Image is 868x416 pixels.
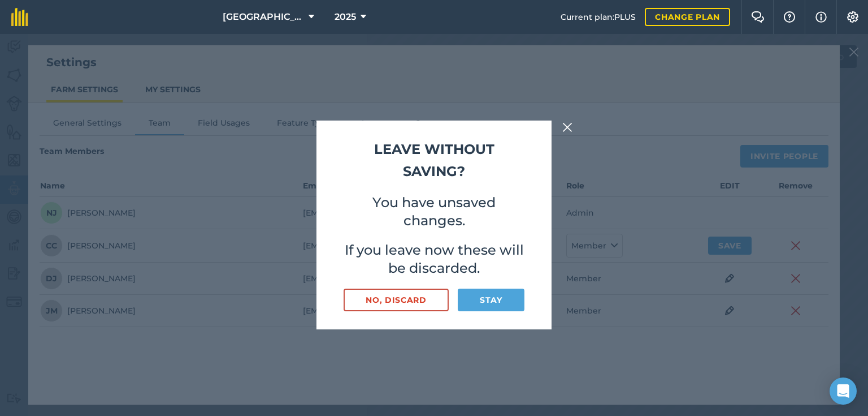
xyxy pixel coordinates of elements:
[815,10,827,24] img: svg+xml;base64,PHN2ZyB4bWxucz0iaHR0cDovL3d3dy53My5vcmcvMjAwMC9zdmciIHdpZHRoPSIxNyIgaGVpZ2h0PSIxNy...
[458,289,524,311] button: Stay
[751,11,765,23] img: Two speech bubbles overlapping with the left bubble in the forefront
[335,10,356,24] span: 2025
[223,10,304,24] span: [GEOGRAPHIC_DATA]
[344,139,524,182] h2: Leave without saving?
[344,289,449,311] button: No, discard
[846,11,860,23] img: A cog icon
[645,8,730,26] a: Change plan
[562,121,572,134] img: svg+xml;base64,PHN2ZyB4bWxucz0iaHR0cDovL3d3dy53My5vcmcvMjAwMC9zdmciIHdpZHRoPSIyMiIgaGVpZ2h0PSIzMC...
[561,11,636,23] span: Current plan : PLUS
[783,11,796,23] img: A question mark icon
[830,378,857,405] div: Open Intercom Messenger
[11,8,28,26] img: fieldmargin Logo
[344,194,524,230] p: You have unsaved changes.
[344,241,524,277] p: If you leave now these will be discarded.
